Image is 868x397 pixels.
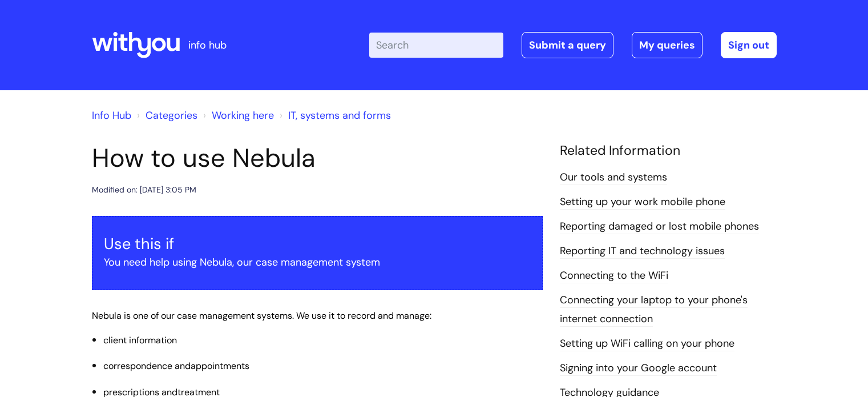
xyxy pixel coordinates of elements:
[369,33,503,58] input: Search
[721,32,777,58] a: Sign out
[522,32,613,58] a: Submit a query
[560,293,748,326] a: Connecting your laptop to your phone's internet connection
[92,310,431,322] span: Nebula is one of our case management systems. We use it to record and manage:
[212,109,274,122] a: Working here
[104,253,531,271] p: You need help using Nebula, our case management system
[92,109,131,122] a: Info Hub
[191,360,249,372] span: appointments
[560,170,667,185] a: Our tools and systems
[632,32,703,58] a: My queries
[560,143,777,159] h4: Related Information
[369,32,777,58] div: | -
[277,106,391,125] li: IT, systems and forms
[560,244,725,259] a: Reporting IT and technology issues
[560,195,725,210] a: Setting up your work mobile phone
[92,143,543,174] h1: How to use Nebula
[146,109,197,122] a: Categories
[200,106,274,125] li: Working here
[560,268,668,283] a: Connecting to the WiFi
[103,360,249,372] span: correspondence and
[288,109,391,122] a: IT, systems and forms
[188,36,227,54] p: info hub
[103,334,177,346] span: client information
[560,361,717,376] a: Signing into your Google account
[560,219,759,234] a: Reporting damaged or lost mobile phones
[92,183,196,197] div: Modified on: [DATE] 3:05 PM
[560,336,734,351] a: Setting up WiFi calling on your phone
[104,235,531,253] h3: Use this if
[134,106,197,125] li: Solution home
